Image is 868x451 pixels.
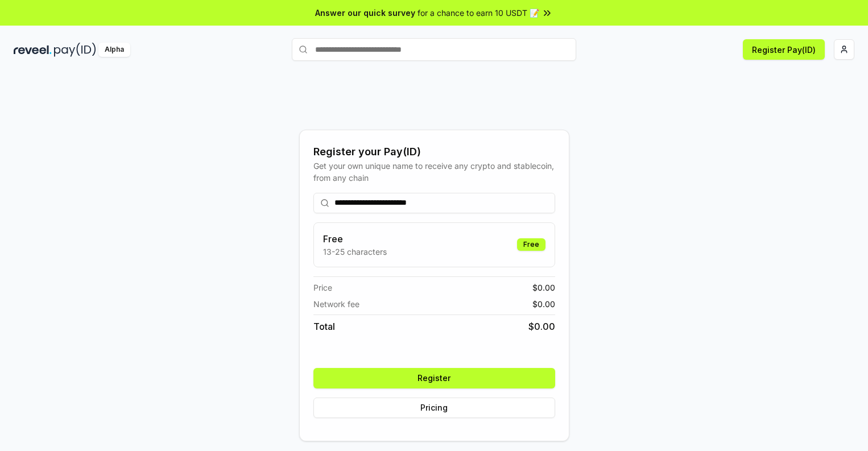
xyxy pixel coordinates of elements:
[54,43,96,57] img: pay_id
[98,43,130,57] div: Alpha
[313,282,332,293] span: Price
[517,238,545,251] div: Free
[315,7,415,19] span: Answer our quick survey
[313,398,555,418] button: Pricing
[323,232,387,246] h3: Free
[323,246,387,258] p: 13-25 characters
[313,320,335,333] span: Total
[532,282,555,293] span: $ 0.00
[313,368,555,388] button: Register
[743,39,825,60] button: Register Pay(ID)
[313,298,359,310] span: Network fee
[313,144,555,160] div: Register your Pay(ID)
[532,298,555,310] span: $ 0.00
[313,160,555,184] div: Get your own unique name to receive any crypto and stablecoin, from any chain
[418,7,539,19] span: for a chance to earn 10 USDT 📝
[528,320,555,333] span: $ 0.00
[14,43,52,57] img: reveel_dark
